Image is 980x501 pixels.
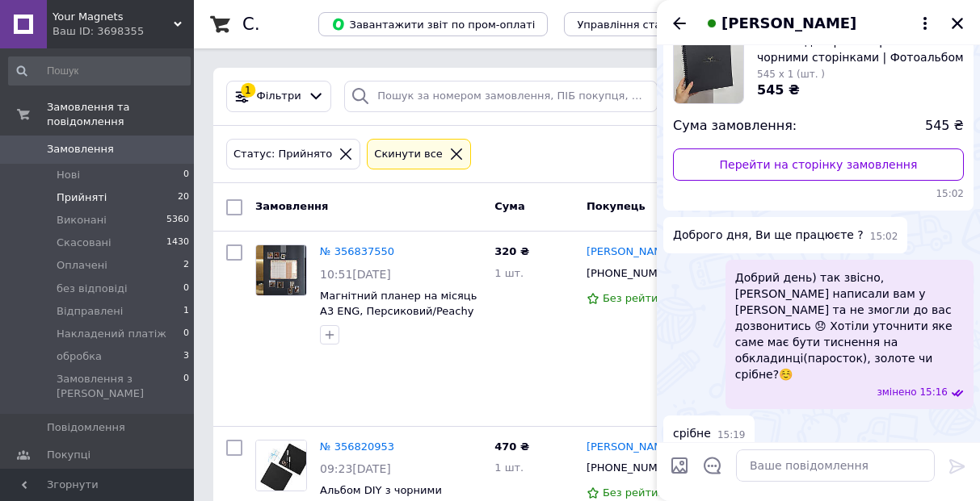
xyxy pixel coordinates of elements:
[256,440,306,491] img: Фото товару
[178,190,189,205] span: 20
[702,13,935,34] button: [PERSON_NAME]
[587,461,683,474] span: [PHONE_NUMBER]
[877,386,919,399] span: змінено
[757,69,825,80] span: 545 x 1 (шт. )
[183,349,189,364] span: 3
[320,268,391,281] span: 10:51[DATE]
[870,230,898,244] span: 15:02 12.08.2025
[948,14,967,33] button: Закрити
[57,327,166,341] span: Накладений платіж
[670,14,689,33] button: Назад
[331,17,535,31] span: Завантажити звіт по пром-оплаті
[494,200,524,212] span: Cума
[717,428,746,442] span: 15:19 12.08.2025
[57,258,107,273] span: Оплачені
[320,290,477,317] a: Магнітний планер на місяць A3 ENG, Персиковий/Peachy
[603,486,677,499] span: Без рейтингу
[757,33,964,65] span: Альбом для фото Паросток із чорними сторінками | Фотоальбом чорний для вклеювання фото 24x25 DIY ...
[47,448,90,462] span: Покупці
[183,327,189,341] span: 0
[587,244,674,260] a: [PERSON_NAME]
[494,440,529,453] span: 470 ₴
[57,304,123,319] span: Відправлені
[674,34,743,103] img: 6733568777_w160_h160_albom-dlya-foto.jpg
[673,227,864,244] span: Доброго дня, Ви ще працюєте ?
[320,440,394,453] a: № 356820953
[255,440,307,491] a: Фото товару
[587,200,646,212] span: Покупець
[166,236,189,250] span: 1430
[53,24,194,39] div: Ваш ID: 3698355
[256,245,306,295] img: Фото товару
[8,56,191,86] input: Пошук
[183,258,189,273] span: 2
[577,19,700,31] span: Управління статусами
[183,304,189,319] span: 1
[230,146,335,163] div: Статус: Прийнято
[57,282,128,296] span: без відповіді
[702,455,723,476] button: Відкрити шаблони відповідей
[242,15,406,34] h1: Список замовлень
[320,245,394,257] a: № 356837550
[603,292,677,304] span: Без рейтингу
[757,82,800,98] span: 545 ₴
[57,236,111,250] span: Скасовані
[925,117,964,136] span: 545 ₴
[344,81,658,112] input: Пошук за номером замовлення, ПІБ покупця, номером телефону, Email, номером накладної
[47,420,125,435] span: Повідомлення
[57,190,107,205] span: Прийняті
[57,349,102,364] span: обробка
[494,245,529,257] span: 320 ₴
[494,267,524,279] span: 1 шт.
[57,168,80,182] span: Нові
[241,83,255,98] div: 1
[183,372,189,401] span: 0
[919,386,948,399] span: 15:16 12.08.2025
[587,267,683,279] span: [PHONE_NUMBER]
[673,187,964,201] span: 15:02 12.08.2025
[57,372,183,401] span: Замовлення з [PERSON_NAME]
[673,148,964,181] a: Перейти на сторінку замовлення
[57,213,107,228] span: Виконані
[47,100,194,129] span: Замовлення та повідомлення
[721,13,856,34] span: [PERSON_NAME]
[255,244,307,296] a: Фото товару
[318,12,548,36] button: Завантажити звіт по пром-оплаті
[587,440,674,455] a: [PERSON_NAME]
[735,269,964,382] span: Добрий день) так звісно, [PERSON_NAME] написали вам у [PERSON_NAME] та не змогли до вас дозвонити...
[183,168,189,182] span: 0
[183,282,189,296] span: 0
[257,89,301,104] span: Фільтри
[320,462,391,475] span: 09:23[DATE]
[166,213,189,228] span: 5360
[673,425,711,442] span: срібне
[53,10,174,24] span: Your Magnets
[673,117,797,136] span: Сума замовлення:
[564,12,713,36] button: Управління статусами
[47,142,114,157] span: Замовлення
[371,146,446,163] div: Cкинути все
[494,461,524,474] span: 1 шт.
[255,200,328,212] span: Замовлення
